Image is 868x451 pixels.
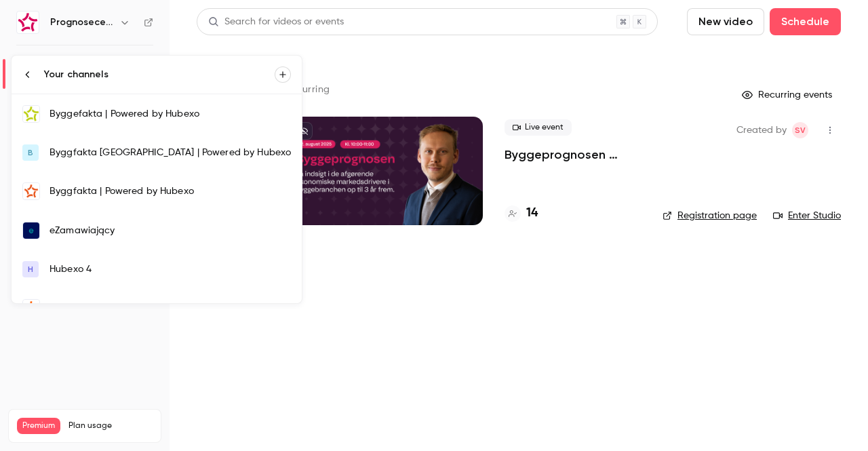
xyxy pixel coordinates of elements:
[50,301,291,315] div: Marketplanet | Powered by Hubexo
[23,106,39,122] img: Byggefakta | Powered by Hubexo
[50,184,291,198] div: Byggfakta | Powered by Hubexo
[50,224,291,237] div: eZamawiający
[28,263,33,275] span: H
[23,222,39,239] img: eZamawiający
[23,300,39,316] img: Marketplanet | Powered by Hubexo
[50,262,291,276] div: Hubexo 4
[50,107,291,121] div: Byggefakta | Powered by Hubexo
[28,146,33,159] span: B
[44,68,275,81] div: Your channels
[50,146,291,159] div: Byggfakta [GEOGRAPHIC_DATA] | Powered by Hubexo
[23,183,39,199] img: Byggfakta | Powered by Hubexo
